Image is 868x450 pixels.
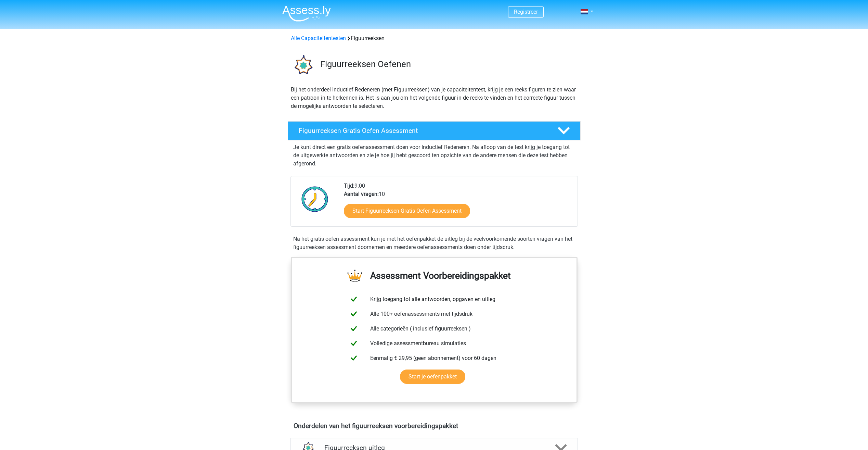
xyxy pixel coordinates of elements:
a: Registreer [514,9,538,15]
h3: Figuurreeksen Oefenen [320,59,575,70]
img: Klok [298,182,332,216]
div: 9:00 10 [339,182,577,226]
div: Na het gratis oefen assessment kun je met het oefenpakket de uitleg bij de veelvoorkomende soorte... [290,235,578,251]
a: Start je oefenpakket [400,370,465,384]
b: Tijd: [344,183,354,189]
h4: Figuurreeksen Gratis Oefen Assessment [299,127,546,135]
a: Start Figuurreeksen Gratis Oefen Assessment [344,204,470,218]
a: Figuurreeksen Gratis Oefen Assessment [285,121,583,140]
img: figuurreeksen [288,51,317,80]
h4: Onderdelen van het figuurreeksen voorbereidingspakket [294,422,575,430]
p: Je kunt direct een gratis oefenassessment doen voor Inductief Redeneren. Na afloop van de test kr... [293,143,575,168]
img: Assessly [282,5,331,22]
b: Aantal vragen: [344,191,379,197]
div: Figuurreeksen [288,34,580,42]
a: Alle Capaciteitentesten [291,35,346,41]
p: Bij het onderdeel Inductief Redeneren (met Figuurreeksen) van je capaciteitentest, krijg je een r... [291,86,578,110]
